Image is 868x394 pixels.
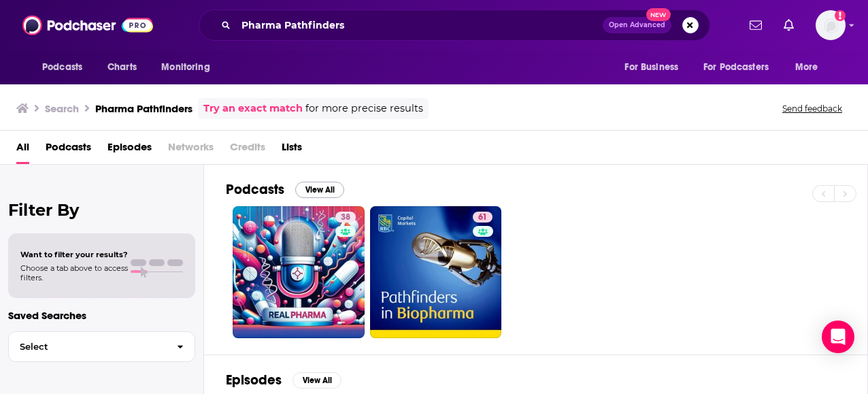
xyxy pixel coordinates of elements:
[8,309,195,322] p: Saved Searches
[703,58,769,77] span: For Podcasters
[8,200,195,220] h2: Filter By
[624,58,678,77] span: For Business
[16,136,29,164] a: All
[226,181,284,198] h2: Podcasts
[226,372,282,389] h2: Episodes
[152,54,227,80] button: open menu
[816,10,846,40] span: Logged in as Ruth_Nebius
[168,136,214,164] span: Networks
[473,212,493,223] a: 61
[20,263,128,282] span: Choose a tab above to access filters.
[236,14,603,36] input: Search podcasts, credits, & more...
[341,211,350,225] span: 38
[295,182,344,198] button: View All
[199,10,710,41] div: Search podcasts, credits, & more...
[615,54,695,80] button: open menu
[107,136,152,164] a: Episodes
[203,101,303,116] a: Try an exact match
[744,14,767,37] a: Show notifications dropdown
[161,58,210,77] span: Monitoring
[282,136,302,164] a: Lists
[42,58,82,77] span: Podcasts
[305,101,423,116] span: for more precise results
[233,206,365,338] a: 38
[33,54,100,80] button: open menu
[603,17,671,33] button: Open AdvancedNew
[778,103,846,114] button: Send feedback
[45,102,79,115] h3: Search
[230,136,265,164] span: Credits
[226,372,341,389] a: EpisodesView All
[22,12,153,38] img: Podchaser - Follow, Share and Rate Podcasts
[786,54,835,80] button: open menu
[646,8,671,21] span: New
[695,54,788,80] button: open menu
[226,181,344,198] a: PodcastsView All
[99,54,145,80] a: Charts
[795,58,818,77] span: More
[107,58,137,77] span: Charts
[816,10,846,40] button: Show profile menu
[293,372,341,389] button: View All
[609,22,665,29] span: Open Advanced
[95,102,193,115] h3: Pharma Pathfinders
[9,342,166,351] span: Select
[478,211,487,225] span: 61
[20,250,128,259] span: Want to filter your results?
[8,331,195,362] button: Select
[816,10,846,40] img: User Profile
[822,321,854,353] div: Open Intercom Messenger
[835,10,846,21] svg: Add a profile image
[778,14,799,37] a: Show notifications dropdown
[335,212,356,223] a: 38
[370,206,502,338] a: 61
[46,136,91,164] a: Podcasts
